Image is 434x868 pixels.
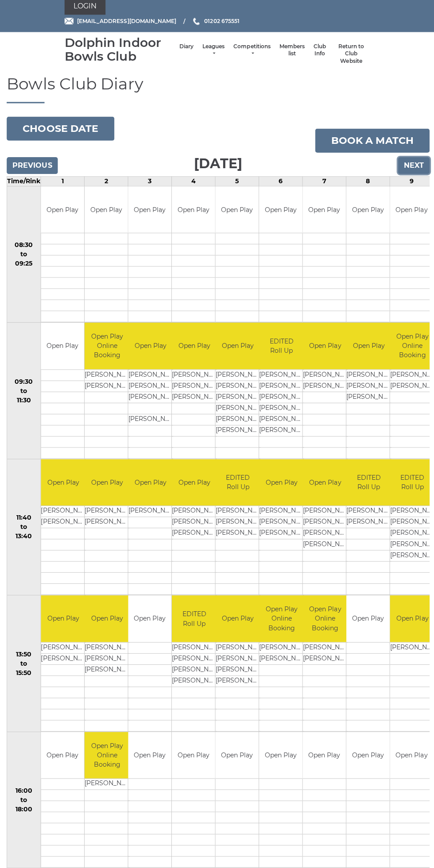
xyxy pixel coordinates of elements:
td: Open Play [84,597,129,643]
td: 6 [258,180,301,189]
td: Open Play [171,325,216,372]
td: [PERSON_NAME] [258,405,302,416]
td: [PERSON_NAME] [258,530,302,541]
td: [PERSON_NAME] [84,779,129,790]
td: [PERSON_NAME] [214,383,259,394]
td: 3 [128,180,171,189]
span: [EMAIL_ADDRESS][DOMAIN_NAME] [77,22,175,29]
div: Dolphin Indoor Bowls Club [64,40,174,67]
td: Open Play Online Booking [84,325,129,372]
td: [PERSON_NAME] [258,372,302,383]
td: Time/Rink [7,180,41,189]
td: Open Play [345,325,389,372]
td: [PERSON_NAME] [214,519,259,530]
span: 01202 675551 [203,22,238,29]
a: Diary [178,47,193,54]
td: [PERSON_NAME] [84,654,129,665]
td: [PERSON_NAME] [258,383,302,394]
td: [PERSON_NAME] [345,508,389,519]
td: Open Play Online Booking [388,325,433,372]
td: [PERSON_NAME] [388,519,433,530]
td: Open Play [301,733,344,779]
td: Open Play [41,325,84,372]
td: Open Play Online Booking [258,597,302,643]
td: [PERSON_NAME] [301,383,346,394]
td: [PERSON_NAME] [301,508,346,519]
td: [PERSON_NAME] [171,654,216,665]
a: Leagues [201,47,224,62]
td: [PERSON_NAME] [214,427,259,438]
td: Open Play [345,597,387,643]
td: Open Play [84,461,129,508]
td: [PERSON_NAME] [388,372,433,383]
td: 16:00 to 18:00 [7,732,41,868]
td: [PERSON_NAME] [345,372,389,383]
td: Open Play [214,597,259,643]
td: [PERSON_NAME] [84,519,129,530]
td: [PERSON_NAME] [301,530,346,541]
td: [PERSON_NAME] LIGHT [258,519,302,530]
td: [PERSON_NAME] [84,383,129,394]
td: Open Play [301,461,346,508]
td: Open Play [171,733,214,779]
td: [PERSON_NAME] [345,394,389,405]
td: [PERSON_NAME] [258,643,302,654]
td: [PERSON_NAME] [214,508,259,519]
td: [PERSON_NAME] [388,383,433,394]
td: [PERSON_NAME] [128,508,172,519]
td: [PERSON_NAME] [388,643,433,654]
td: Open Play [388,190,431,236]
td: 09:30 to 11:30 [7,325,41,461]
td: [PERSON_NAME] [84,372,129,383]
td: [PERSON_NAME] [171,643,216,654]
td: [PERSON_NAME] [214,394,259,405]
td: [PERSON_NAME] [84,665,129,676]
td: Open Play [41,597,85,643]
img: Email [64,22,73,29]
td: Open Play [41,733,84,779]
td: [PERSON_NAME] [171,530,216,541]
td: [PERSON_NAME] [171,383,216,394]
td: Open Play [84,190,127,236]
td: [PERSON_NAME] [214,530,259,541]
td: 8 [345,180,388,189]
td: [PERSON_NAME] [171,519,216,530]
td: 7 [301,180,345,189]
td: Open Play [258,461,302,508]
td: [PERSON_NAME] [345,383,389,394]
td: [PERSON_NAME] [258,508,302,519]
td: [PERSON_NAME] [301,519,346,530]
td: EDITED Roll Up [388,461,433,508]
td: [PERSON_NAME] [41,654,85,665]
td: [PERSON_NAME] [214,665,259,676]
td: [PERSON_NAME] [171,508,216,519]
a: Phone us 01202 675551 [191,21,238,30]
td: [PERSON_NAME] [214,372,259,383]
td: Open Play [214,325,259,372]
a: Members list [278,47,303,62]
td: 4 [171,180,214,189]
a: Email [EMAIL_ADDRESS][DOMAIN_NAME] [64,21,175,30]
td: EDITED Roll Up [258,325,302,372]
td: Open Play [128,190,170,236]
td: [PERSON_NAME] [128,416,172,427]
td: [PERSON_NAME] [301,541,346,552]
td: [PERSON_NAME] [258,394,302,405]
td: [PERSON_NAME] [171,394,216,405]
td: [PERSON_NAME] [301,654,346,665]
td: Open Play [41,461,85,508]
td: [PERSON_NAME] [388,552,433,563]
td: [PERSON_NAME] [128,372,172,383]
td: [PERSON_NAME] [171,676,216,687]
td: 1 [41,180,84,189]
a: Club Info [312,47,325,62]
td: Open Play [214,190,257,236]
td: EDITED Roll Up [171,597,216,643]
td: Open Play Online Booking [301,597,346,643]
td: Open Play [214,733,257,779]
input: Next [396,161,427,177]
td: [PERSON_NAME] [214,416,259,427]
td: [PERSON_NAME] [388,508,433,519]
td: [PERSON_NAME] [84,643,129,654]
td: [PERSON_NAME] [301,643,346,654]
